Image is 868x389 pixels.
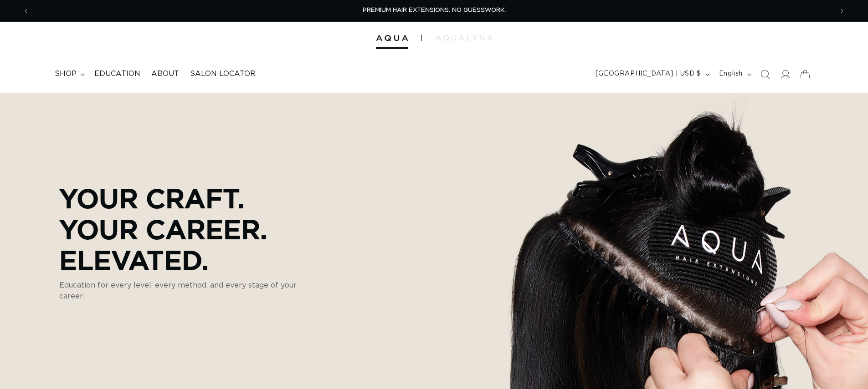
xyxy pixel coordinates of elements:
[151,69,179,79] span: About
[185,64,261,84] a: Salon Locator
[89,64,146,84] a: Education
[55,69,77,79] span: shop
[719,69,743,79] span: English
[832,2,852,20] button: Next announcement
[363,7,506,13] span: PREMIUM HAIR EXTENSIONS. NO GUESSWORK.
[94,69,140,79] span: Education
[146,64,185,84] a: About
[436,35,493,40] img: aqualyna.com
[49,64,89,84] summary: shop
[596,69,701,79] span: [GEOGRAPHIC_DATA] | USD $
[714,66,755,83] button: English
[755,64,775,84] summary: Search
[590,66,714,83] button: [GEOGRAPHIC_DATA] | USD $
[190,69,256,79] span: Salon Locator
[376,35,408,41] img: Aqua Hair Extensions
[16,2,36,20] button: Previous announcement
[59,280,319,302] p: Education for every level, every method, and every stage of your career.
[59,182,319,275] p: Your Craft. Your Career. Elevated.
